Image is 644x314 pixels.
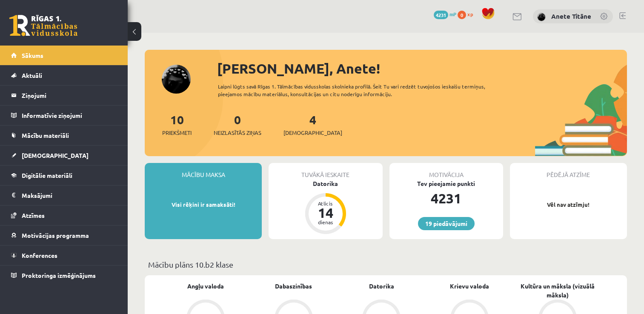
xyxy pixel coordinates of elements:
[275,282,312,291] a: Dabaszinības
[11,106,117,125] a: Informatīvie ziņojumi
[269,163,382,179] div: Tuvākā ieskaite
[11,206,117,225] a: Atzīmes
[22,231,89,239] span: Motivācijas programma
[418,217,475,230] a: 19 piedāvājumi
[162,128,192,137] span: Priekšmeti
[11,86,117,105] a: Ziņojumi
[537,13,546,21] img: Anete Titāne
[313,206,338,220] div: 14
[22,106,117,125] legend: Informatīvie ziņojumi
[11,265,117,285] a: Proktoringa izmēģinājums
[22,251,57,259] span: Konferences
[449,11,456,17] span: mP
[11,146,117,165] a: [DEMOGRAPHIC_DATA]
[389,188,503,208] div: 4231
[22,131,69,139] span: Mācību materiāli
[434,11,448,19] span: 4231
[22,271,96,279] span: Proktoringa izmēģinājums
[22,171,72,179] span: Digitālie materiāli
[214,128,261,137] span: Neizlasītās ziņas
[22,151,89,159] span: [DEMOGRAPHIC_DATA]
[369,282,394,291] a: Datorika
[313,201,338,206] div: Atlicis
[458,11,477,17] a: 0 xp
[551,12,591,20] a: Anete Titāne
[11,186,117,205] a: Maksājumi
[22,211,45,219] span: Atzīmes
[434,11,456,17] a: 4231 mP
[283,128,342,137] span: [DEMOGRAPHIC_DATA]
[149,200,258,209] p: Visi rēķini ir samaksāti!
[162,112,192,137] a: 10Priekšmeti
[269,179,382,188] div: Datorika
[450,282,489,291] a: Krievu valoda
[313,220,338,225] div: dienas
[22,86,117,105] legend: Ziņojumi
[187,282,224,291] a: Angļu valoda
[217,58,627,79] div: [PERSON_NAME], Anete!
[269,179,382,235] a: Datorika Atlicis 14 dienas
[283,112,342,137] a: 4[DEMOGRAPHIC_DATA]
[510,163,627,179] div: Pēdējā atzīme
[22,71,42,79] span: Aktuāli
[11,66,117,85] a: Aktuāli
[9,15,77,36] a: Rīgas 1. Tālmācības vidusskola
[218,83,507,98] div: Laipni lūgts savā Rīgas 1. Tālmācības vidusskolas skolnieka profilā. Šeit Tu vari redzēt tuvojošo...
[467,11,473,17] span: xp
[148,259,624,270] p: Mācību plāns 10.b2 klase
[389,179,503,188] div: Tev pieejamie punkti
[11,226,117,245] a: Motivācijas programma
[11,126,117,145] a: Mācību materiāli
[145,163,262,179] div: Mācību maksa
[458,11,466,19] span: 0
[514,200,623,209] p: Vēl nav atzīmju!
[22,51,43,59] span: Sākums
[513,282,601,300] a: Kultūra un māksla (vizuālā māksla)
[389,163,503,179] div: Motivācija
[11,245,117,265] a: Konferences
[22,186,117,205] legend: Maksājumi
[11,46,117,65] a: Sākums
[214,112,261,137] a: 0Neizlasītās ziņas
[11,166,117,185] a: Digitālie materiāli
